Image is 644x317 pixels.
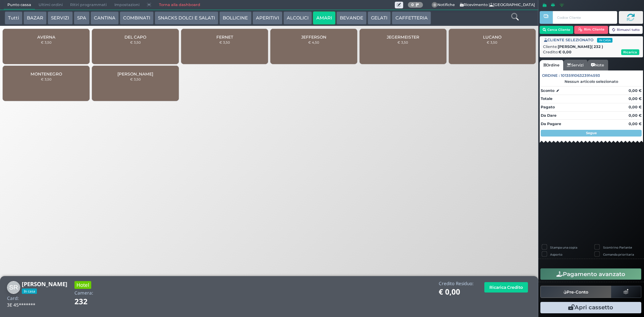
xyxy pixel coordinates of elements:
b: [PERSON_NAME] [22,280,67,288]
button: Rimuovi tutto [609,26,643,34]
small: € 4,50 [308,40,319,44]
strong: 0,00 € [629,121,642,126]
button: CANTINA [91,11,119,25]
button: CAFFETTERIA [392,11,431,25]
button: SERVIZI [48,11,72,25]
button: COMBINATI [120,11,154,25]
span: Ritiri programmati [66,0,110,10]
span: ( 232 ) [591,44,603,50]
label: Scontrino Parlante [603,245,632,250]
span: LUCANO [483,35,501,40]
button: SPA [74,11,90,25]
h1: € 0,00 [439,288,474,296]
span: In casa [597,38,612,43]
button: AMARI [313,11,335,25]
button: Tutti [5,11,22,25]
small: € 3,50 [130,40,141,44]
strong: Sconto [541,88,554,94]
button: APERITIVI [253,11,282,25]
a: Torna alla dashboard [155,0,204,10]
strong: Pagato [541,105,555,109]
button: Cerca Cliente [540,26,574,34]
strong: 0,00 € [629,88,642,93]
small: € 3,50 [219,40,230,44]
span: AVERNA [37,35,55,40]
span: MONTENEGRO [31,71,62,76]
h1: 232 [74,298,106,306]
button: ALCOLICI [283,11,312,25]
span: Ordine : [542,73,560,78]
div: Nessun articolo selezionato [540,79,643,84]
span: In casa [22,288,37,294]
h4: Camera: [74,290,93,296]
span: FERNET [216,35,233,40]
button: SNACKS DOLCI E SALATI [155,11,218,25]
b: 0 [411,2,414,7]
button: BAZAR [23,11,47,25]
strong: 0,00 € [629,113,642,118]
b: [PERSON_NAME] [558,44,603,49]
span: 101359106323914593 [561,73,600,78]
small: € 3,50 [130,77,141,81]
a: Servizi [563,60,587,70]
small: € 3,50 [41,40,52,44]
strong: € 0,00 [558,50,572,54]
span: Punto cassa [4,0,35,10]
strong: Segue [586,131,597,135]
input: Codice Cliente [553,11,617,24]
button: Pagamento avanzato [540,268,641,280]
button: BOLLICINE [219,11,251,25]
strong: Da Dare [541,113,556,118]
span: JEGERMEISTER [387,35,419,40]
span: CLIENTE SELEZIONATO [544,37,612,43]
a: Ordine [540,60,563,71]
h4: Credito Residuo: [439,281,474,286]
button: Pre-Conto [540,286,611,298]
img: Sara Rossignoli [7,281,20,294]
small: € 3,50 [41,77,52,81]
span: 0 [432,2,438,8]
h4: Card: [7,296,19,301]
strong: 0,00 € [629,105,642,109]
button: Ricarica Credito [484,282,528,293]
label: Comanda prioritaria [603,252,634,257]
button: BEVANDE [336,11,367,25]
button: Apri cassetto [540,302,641,313]
strong: 0,00 € [629,96,642,101]
small: € 3,50 [487,40,497,44]
div: Cliente: [543,44,639,50]
label: Asporto [550,252,562,257]
span: JEFFERSON [301,35,326,40]
button: GELATI [368,11,391,25]
span: [PERSON_NAME] [117,71,153,76]
small: € 3,50 [397,40,408,44]
span: Ultimi ordini [35,0,66,10]
span: DEL CAPO [124,35,146,40]
button: Ricarica [621,49,639,55]
strong: Da Pagare [541,121,561,126]
a: Note [587,60,608,70]
span: Impostazioni [111,0,143,10]
strong: Totale [541,96,552,101]
label: Stampa una copia [550,245,577,250]
h3: Hotel [74,281,91,289]
div: Credito: [543,49,639,55]
button: Rim. Cliente [574,26,608,34]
